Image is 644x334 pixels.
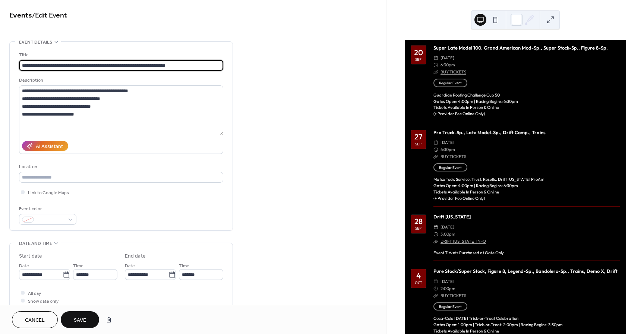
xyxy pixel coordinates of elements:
[433,129,546,135] a: Pro Truck-Sp., Late Model-Sp., Drift Comp., Trains
[415,142,422,146] div: Sep
[441,293,466,298] a: BUY TICKETS
[125,252,146,260] div: End date
[433,176,620,201] div: Matco Tools Service. Trust. Results. Drift [US_STATE] ProAm Gates Open: 4:00pm | Racing Begins: 6...
[433,92,620,117] div: Guardian Roofing Challenge Cup 50 Gates Open: 4:00pm | Racing Begins: 6:30pm Tickets Available In...
[433,62,438,69] div: ​
[433,231,438,238] div: ​
[74,316,86,324] span: Save
[414,218,423,225] div: 28
[441,146,455,153] span: 6:30pm
[433,292,438,299] div: ​
[441,139,454,146] span: [DATE]
[433,285,438,292] div: ​
[32,8,67,23] span: / Edit Event
[22,141,68,151] button: AI Assistant
[414,49,423,56] div: 20
[19,51,222,59] div: Title
[433,224,438,231] div: ​
[433,214,471,220] a: Drift [US_STATE]
[433,146,438,153] div: ​
[441,224,454,231] span: [DATE]
[179,262,189,270] span: Time
[416,272,421,280] div: 4
[73,262,83,270] span: Time
[441,69,466,75] a: BUY TICKETS
[415,226,422,230] div: Sep
[441,239,486,244] a: DRIFT [US_STATE] INFO
[433,54,438,62] div: ​
[61,311,99,328] button: Save
[125,262,135,270] span: Date
[19,38,52,46] span: Event details
[19,240,52,248] span: Date and time
[19,205,75,213] div: Event color
[433,139,438,146] div: ​
[28,189,69,197] span: Link to Google Maps
[12,311,58,328] button: Cancel
[19,252,42,260] div: Start date
[19,163,222,171] div: Location
[441,231,455,238] span: 3:00pm
[433,45,608,51] a: Super Late Model 100, Grand American Mod-Sp., Super Stock-Sp., Figure 8-Sp.
[19,262,29,270] span: Date
[9,8,32,23] a: Events
[441,54,454,62] span: [DATE]
[36,143,63,151] div: AI Assistant
[433,69,438,76] div: ​
[441,285,455,292] span: 2:00pm
[414,133,422,141] div: 27
[441,154,466,159] a: BUY TICKETS
[441,62,455,69] span: 6:30pm
[28,290,41,297] span: All day
[433,238,438,245] div: ​
[433,278,438,285] div: ​
[441,278,454,285] span: [DATE]
[25,316,45,324] span: Cancel
[433,153,438,160] div: ​
[19,76,222,84] div: Description
[433,250,620,256] div: Event Tickets Purchased at Gate Only
[433,268,618,274] a: Pure Stock/Super Stock, Figure 8, Legend-Sp., Bandolero-Sp., Trains, Demo X, Drift
[28,297,59,305] span: Show date only
[415,281,422,284] div: Oct
[415,57,422,61] div: Sep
